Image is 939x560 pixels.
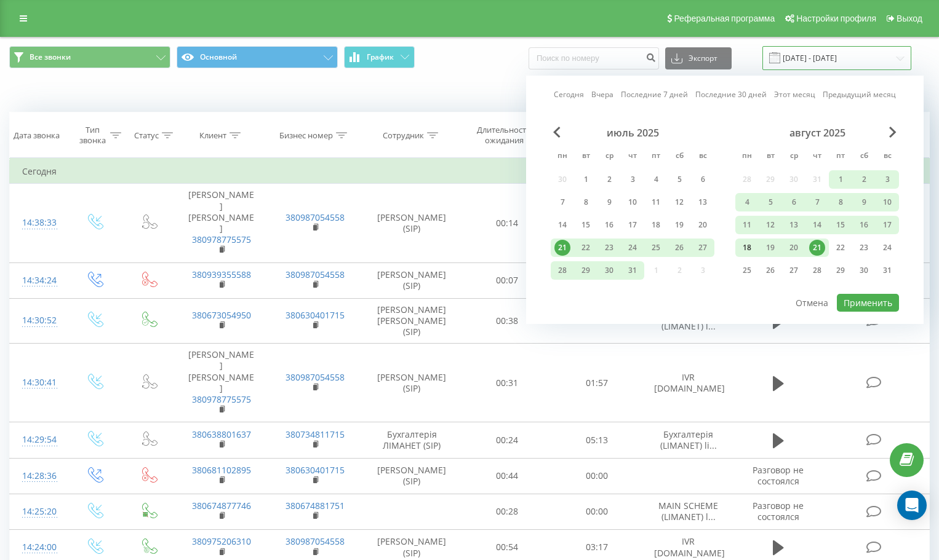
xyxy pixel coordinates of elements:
[648,240,664,256] div: 25
[621,239,644,257] div: чт 24 июля 2025 г.
[642,344,735,422] td: IVR [DOMAIN_NAME]
[621,261,644,280] div: чт 31 июля 2025 г.
[759,193,782,211] div: вт 5 авг. 2025 г.
[852,170,876,189] div: сб 2 авг. 2025 г.
[22,464,55,488] div: 14:28:36
[782,193,805,211] div: ср 6 авг. 2025 г.
[22,309,55,333] div: 14:30:52
[462,494,552,529] td: 00:28
[625,217,641,233] div: 17
[286,464,345,476] a: 380630401715
[879,217,895,233] div: 17
[554,194,570,210] div: 7
[735,239,759,257] div: пн 18 авг. 2025 г.
[668,239,691,257] div: сб 26 июля 2025 г.
[762,262,778,278] div: 26
[597,216,621,234] div: ср 16 июля 2025 г.
[362,184,462,262] td: [PERSON_NAME] (SIP)
[879,172,895,187] div: 3
[823,89,896,100] a: Предыдущий месяц
[286,535,345,547] a: 380987054558
[473,125,535,146] div: Длительность ожидания
[367,53,394,61] span: График
[856,194,872,210] div: 9
[852,193,876,211] div: сб 9 авг. 2025 г.
[554,217,570,233] div: 14
[621,216,644,234] div: чт 17 июля 2025 г.
[625,172,641,187] div: 3
[876,193,899,211] div: вс 10 авг. 2025 г.
[601,172,617,187] div: 2
[192,428,251,440] a: 380638801637
[879,262,895,278] div: 31
[551,193,574,211] div: пн 7 июля 2025 г.
[786,240,802,256] div: 20
[9,46,170,68] button: Все звонки
[691,170,714,189] div: вс 6 июля 2025 г.
[691,193,714,211] div: вс 13 июля 2025 г.
[831,148,850,166] abbr: пятница
[286,428,345,440] a: 380734811715
[554,240,570,256] div: 21
[175,184,268,262] td: [PERSON_NAME] [PERSON_NAME]
[552,422,642,458] td: 05:13
[551,261,574,280] div: пн 28 июля 2025 г.
[833,240,849,256] div: 22
[597,193,621,211] div: ср 9 июля 2025 г.
[597,239,621,257] div: ср 23 июля 2025 г.
[762,240,778,256] div: 19
[22,269,55,293] div: 14:34:24
[22,535,55,559] div: 14:24:00
[876,170,899,189] div: вс 3 авг. 2025 г.
[621,170,644,189] div: чт 3 июля 2025 г.
[735,261,759,280] div: пн 25 авг. 2025 г.
[658,500,718,523] span: MAIN SCHEME (LIMANET) l...
[22,211,55,235] div: 14:38:33
[591,89,613,100] a: Вчера
[739,217,755,233] div: 11
[693,148,712,166] abbr: воскресенье
[625,194,641,210] div: 10
[462,262,552,298] td: 00:07
[648,194,664,210] div: 11
[809,194,825,210] div: 7
[668,193,691,211] div: сб 12 июля 2025 г.
[175,344,268,422] td: [PERSON_NAME] [PERSON_NAME]
[554,262,570,278] div: 28
[279,130,333,141] div: Бизнес номер
[782,239,805,257] div: ср 20 авг. 2025 г.
[177,46,338,68] button: Основной
[362,262,462,298] td: [PERSON_NAME] (SIP)
[805,261,829,280] div: чт 28 авг. 2025 г.
[837,294,899,312] button: Применить
[774,89,815,100] a: Этот месяц
[551,127,714,139] div: июль 2025
[691,216,714,234] div: вс 20 июля 2025 г.
[601,194,617,210] div: 9
[805,216,829,234] div: чт 14 авг. 2025 г.
[879,240,895,256] div: 24
[796,14,876,23] span: Настройки профиля
[695,217,711,233] div: 20
[878,148,897,166] abbr: воскресенье
[789,294,835,312] button: Отмена
[668,170,691,189] div: сб 5 июля 2025 г.
[601,240,617,256] div: 23
[670,148,689,166] abbr: суббота
[660,428,717,451] span: Бухгалтерія (LIMANET) li...
[192,234,251,245] a: 380978775575
[897,491,927,520] div: Open Intercom Messenger
[852,261,876,280] div: сб 30 авг. 2025 г.
[192,464,251,476] a: 380681102895
[362,458,462,494] td: [PERSON_NAME] (SIP)
[552,494,642,529] td: 00:00
[739,240,755,256] div: 18
[286,211,345,223] a: 380987054558
[362,298,462,344] td: [PERSON_NAME] [PERSON_NAME] (SIP)
[625,240,641,256] div: 24
[671,172,687,187] div: 5
[856,240,872,256] div: 23
[829,239,852,257] div: пт 22 авг. 2025 г.
[879,194,895,210] div: 10
[552,344,642,422] td: 01:57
